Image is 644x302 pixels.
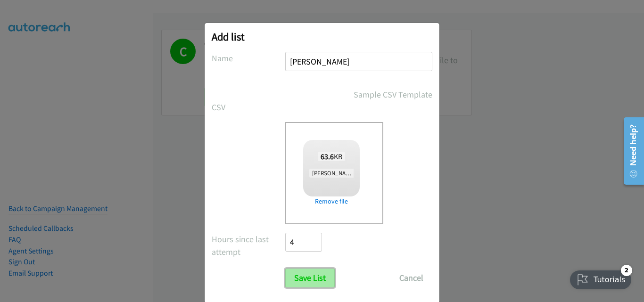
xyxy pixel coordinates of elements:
[285,269,335,287] input: Save List
[303,196,360,206] a: Remove file
[564,261,637,295] iframe: Checklist
[321,152,334,161] strong: 63.6
[318,152,346,161] span: KB
[212,233,285,258] label: Hours since last attempt
[390,269,432,287] button: Cancel
[212,101,285,114] label: CSV
[212,30,432,43] h2: Add list
[617,114,644,188] iframe: Resource Center
[212,52,285,65] label: Name
[309,169,375,178] span: [PERSON_NAME] (5).csv
[354,88,432,101] a: Sample CSV Template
